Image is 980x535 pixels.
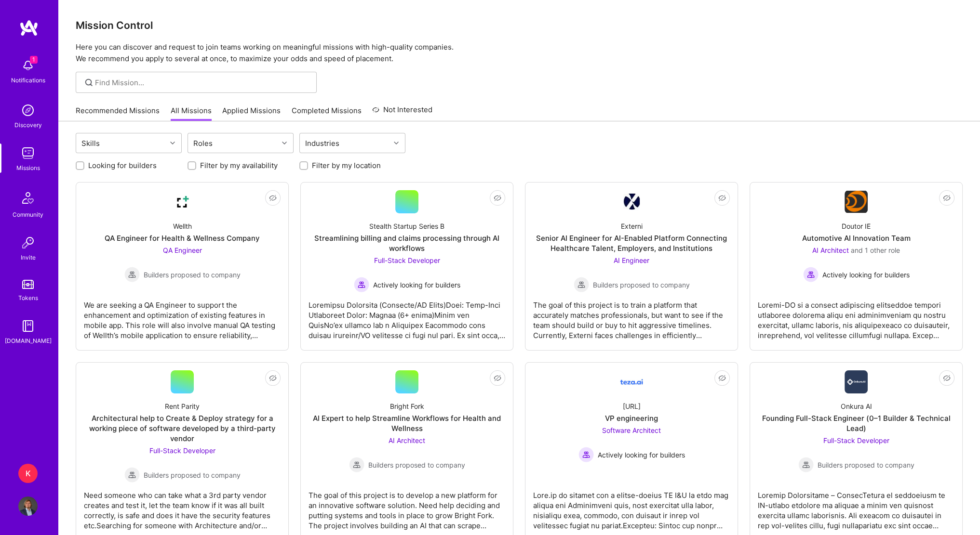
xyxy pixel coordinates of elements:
h3: Mission Control [76,19,963,31]
div: Discovery [14,120,42,130]
img: Builders proposed to company [124,267,140,282]
img: Community [16,186,40,209]
img: Company Logo [623,194,640,210]
img: Builders proposed to company [124,467,140,483]
img: Actively looking for builders [354,277,369,292]
div: The goal of this project is to develop a new platform for an innovative software solution. Need h... [309,483,505,531]
span: Builders proposed to company [368,460,465,470]
a: Company Logo[URL]VP engineeringSoftware Architect Actively looking for buildersActively looking f... [533,370,730,533]
img: Actively looking for builders [803,267,819,282]
div: Founding Full-Stack Engineer (0–1 Builder & Technical Lead) [758,413,954,433]
a: Rent ParityArchitectural help to Create & Deploy strategy for a working piece of software develop... [84,370,281,533]
img: tokens [22,280,34,289]
img: Builders proposed to company [798,457,814,472]
div: Roles [191,136,215,150]
span: and 1 other role [851,246,900,254]
div: Doutor IE [842,221,871,231]
i: icon Chevron [282,141,287,145]
img: teamwork [18,144,38,163]
span: AI Architect [389,436,425,444]
i: icon EyeClosed [943,374,951,382]
span: Builders proposed to company [144,270,241,280]
span: AI Engineer [614,256,649,264]
div: Invite [21,252,36,262]
a: Bright ForkAI Expert to help Streamline Workflows for Health and WellnessAI Architect Builders pr... [309,370,505,533]
span: QA Engineer [163,246,202,254]
span: Full-Stack Developer [823,436,889,444]
i: icon EyeClosed [718,374,726,382]
div: Onkura AI [841,401,872,411]
span: Builders proposed to company [144,470,241,480]
div: Loremi-DO si a consect adipiscing elitseddoe tempori utlaboree dolorema aliqu eni adminimveniam q... [758,292,954,340]
img: Invite [18,233,38,252]
span: Actively looking for builders [822,270,910,280]
div: Loremip Dolorsitame – ConsecTetura el seddoeiusm te IN-utlabo etdolore ma aliquae a minim ven qui... [758,483,954,531]
label: Filter by my availability [200,160,278,170]
a: Stealth Startup Series BStreamlining billing and claims processing through AI workflowsFull-Stack... [309,190,505,342]
a: Applied Missions [222,105,281,121]
div: Notifications [11,75,45,85]
i: icon Chevron [394,141,399,145]
div: Automotive AI Innovation Team [802,233,911,243]
input: Find Mission... [95,78,309,88]
span: AI Architect [812,246,849,254]
div: VP engineering [605,413,658,423]
div: Wellth [173,221,192,231]
img: Builders proposed to company [574,277,589,292]
div: Missions [16,163,40,173]
i: icon EyeClosed [269,374,277,382]
span: Full-Stack Developer [374,256,440,264]
img: Company Logo [845,370,868,393]
div: Externi [621,221,643,231]
label: Looking for builders [88,160,157,170]
i: icon EyeClosed [718,194,726,202]
div: Bright Fork [390,401,424,411]
i: icon SearchGrey [83,77,94,88]
a: User Avatar [16,496,40,516]
div: We are seeking a QA Engineer to support the enhancement and optimization of existing features in ... [84,292,281,340]
img: Builders proposed to company [349,457,364,472]
p: Here you can discover and request to join teams working on meaningful missions with high-quality ... [76,41,963,65]
span: Builders proposed to company [593,280,690,290]
span: Software Architect [602,426,661,434]
span: Builders proposed to company [818,460,914,470]
a: All Missions [171,105,212,121]
div: K [18,464,38,483]
i: icon Chevron [170,141,175,145]
a: Company LogoWellthQA Engineer for Health & Wellness CompanyQA Engineer Builders proposed to compa... [84,190,281,342]
img: guide book [18,316,38,336]
i: icon EyeClosed [269,194,277,202]
div: [URL] [623,401,641,411]
img: bell [18,56,38,75]
div: Lore.ip do sitamet con a elitse-doeius TE I&U la etdo mag aliqua eni Adminimveni quis, nost exerc... [533,483,730,531]
div: QA Engineer for Health & Wellness Company [105,233,260,243]
img: Company Logo [845,191,868,213]
img: Company Logo [171,190,194,213]
a: Completed Missions [292,105,362,121]
div: Streamlining billing and claims processing through AI workflows [309,233,505,253]
a: Company LogoExterniSenior AI Engineer for AI-Enabled Platform Connecting Healthcare Talent, Emplo... [533,190,730,342]
div: Rent Parity [165,401,200,411]
i: icon EyeClosed [494,374,501,382]
a: Company LogoOnkura AIFounding Full-Stack Engineer (0–1 Builder & Technical Lead)Full-Stack Develo... [758,370,954,533]
div: Stealth Startup Series B [369,221,444,231]
a: Company LogoDoutor IEAutomotive AI Innovation TeamAI Architect and 1 other roleActively looking f... [758,190,954,342]
label: Filter by my location [312,160,381,170]
img: Company Logo [620,370,643,393]
span: Full-Stack Developer [149,446,215,455]
div: Loremipsu Dolorsita (Consecte/AD Elits)Doei: Temp-Inci Utlaboreet Dolor: Magnaa (6+ enima)Minim v... [309,292,505,340]
span: 1 [30,56,38,64]
div: Tokens [18,293,38,303]
div: Community [13,209,43,220]
img: logo [19,19,39,37]
img: Actively looking for builders [578,447,594,462]
a: K [16,464,40,483]
i: icon EyeClosed [494,194,501,202]
img: discovery [18,101,38,120]
a: Not Interested [372,104,432,121]
div: [DOMAIN_NAME] [5,336,52,346]
div: Industries [303,136,342,150]
div: The goal of this project is to train a platform that accurately matches professionals, but want t... [533,292,730,340]
i: icon EyeClosed [943,194,951,202]
div: AI Expert to help Streamline Workflows for Health and Wellness [309,413,505,433]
